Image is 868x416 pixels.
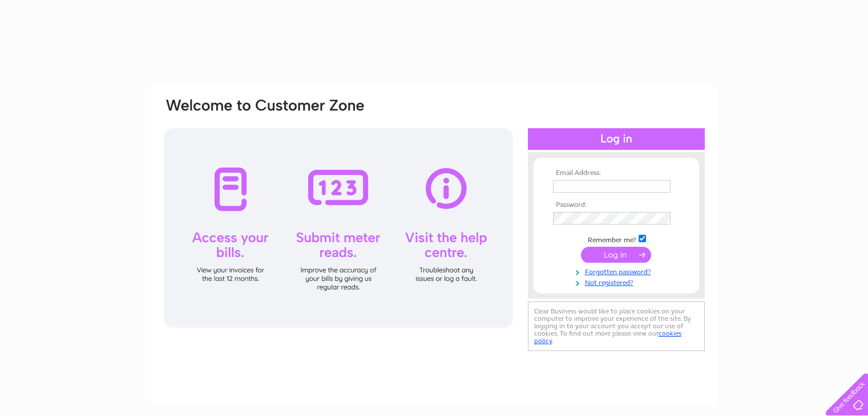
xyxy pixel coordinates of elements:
a: Not registered? [553,276,683,287]
div: Clear Business would like to place cookies on your computer to improve your experience of the sit... [528,301,705,351]
input: Submit [581,247,651,263]
a: Forgotten password? [553,266,683,276]
a: cookies policy [534,329,681,345]
th: Email Address: [550,169,683,177]
th: Password: [550,201,683,209]
td: Remember me? [550,233,683,244]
